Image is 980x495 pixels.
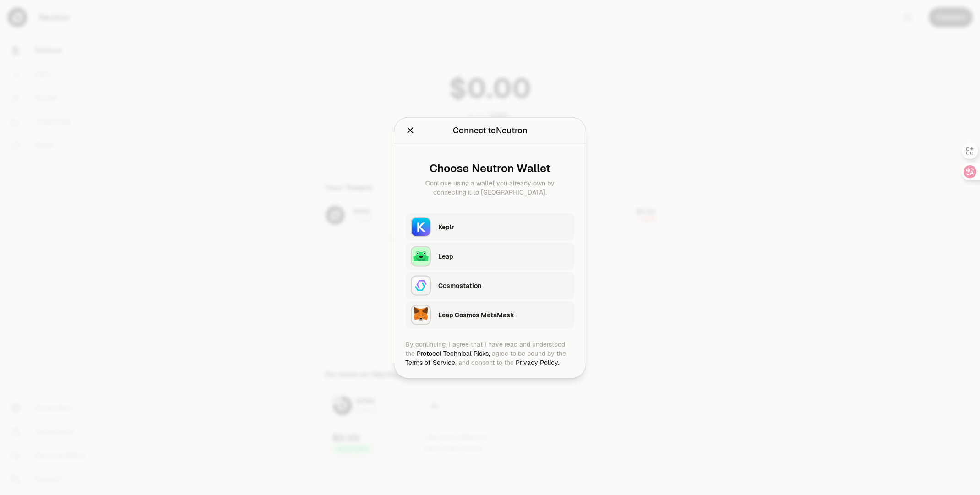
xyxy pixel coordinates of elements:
img: Cosmostation [411,275,431,295]
div: By continuing, I agree that I have read and understood the agree to be bound by the and consent t... [405,339,575,367]
img: Keplr [411,217,431,237]
button: CosmostationCosmostation [405,272,575,299]
a: Terms of Service, [405,358,457,366]
div: Choose Neutron Wallet [413,162,567,174]
button: Close [405,124,415,136]
img: Leap [411,246,431,266]
button: LeapLeap [405,242,575,270]
div: Connect to Neutron [453,124,528,136]
button: KeplrKeplr [405,213,575,240]
a: Privacy Policy. [516,358,559,366]
div: Cosmostation [438,281,569,290]
div: Leap [438,251,569,261]
div: Leap Cosmos MetaMask [438,310,569,319]
div: Keplr [438,222,569,231]
a: Protocol Technical Risks, [417,349,490,357]
div: Continue using a wallet you already own by connecting it to [GEOGRAPHIC_DATA]. [413,178,567,196]
button: Leap Cosmos MetaMaskLeap Cosmos MetaMask [405,301,575,328]
img: Leap Cosmos MetaMask [411,305,431,325]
